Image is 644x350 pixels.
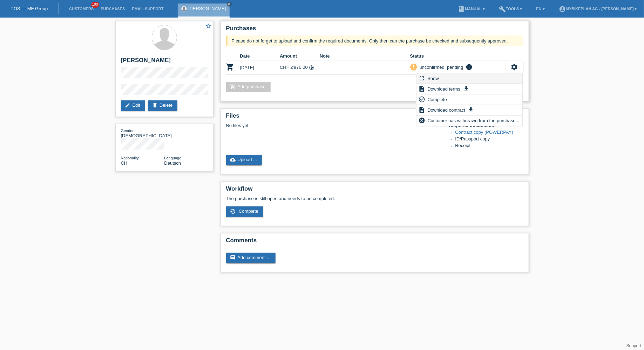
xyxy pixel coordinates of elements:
i: get_app [463,85,470,92]
i: description [418,85,425,92]
div: unconfirmed, pending [418,64,463,71]
a: deleteDelete [148,100,178,111]
h2: Files [226,112,523,123]
i: star_border [205,23,212,29]
i: POSP00027838 [226,63,235,71]
i: edit [125,103,131,108]
span: Complete [239,209,258,214]
a: editEdit [121,100,145,111]
a: Contract copy (POWERPAY) [455,130,514,135]
div: Please do not forget to upload and confirm the required documents. Only then can the purchase be ... [226,35,523,46]
th: Amount [280,52,320,60]
li: ID/Passport copy [455,136,523,143]
h2: [PERSON_NAME] [121,57,208,67]
i: settings [511,63,518,71]
a: cloud_uploadUpload ... [226,155,262,165]
i: build [499,6,506,13]
td: [DATE] [240,60,280,75]
i: priority_high [411,64,416,69]
span: 100 [91,2,100,8]
i: close [228,2,231,6]
span: Show [427,74,440,82]
a: check_circle_outline Complete [226,206,263,217]
a: add_shopping_cartAdd purchase [226,82,271,92]
a: Customers [66,7,97,11]
a: commentAdd comment ... [226,253,276,263]
i: cloud_upload [230,157,236,163]
i: check_circle_outline [418,96,425,103]
i: fullscreen [418,75,425,82]
span: Complete [427,95,448,104]
td: CHF 2'970.00 [280,60,320,75]
div: [DEMOGRAPHIC_DATA] [121,128,164,138]
a: Support [626,343,641,348]
i: info [465,64,474,71]
i: book [458,6,465,13]
span: Gender [121,128,134,133]
i: add_shopping_cart [230,84,236,90]
i: account_circle [559,6,566,13]
a: account_circleMybikeplan AG - [PERSON_NAME] ▾ [555,7,640,11]
span: Language [164,156,182,160]
span: Download terms [427,85,462,93]
a: bookManual ▾ [454,7,488,11]
a: POS — MF Group [11,6,48,11]
th: Note [320,52,410,60]
h2: Comments [226,237,523,247]
i: delete [152,103,158,108]
span: Nationality [121,156,139,160]
th: Date [240,52,280,60]
h2: Purchases [226,25,523,35]
a: EN ▾ [533,7,548,11]
li: Receipt [455,143,523,150]
a: [PERSON_NAME] [189,6,226,11]
div: No files yet [226,123,440,128]
span: Switzerland [121,160,128,166]
p: The purchase is still open and needs to be completed. [226,196,523,201]
span: Deutsch [164,160,181,166]
i: Instalments (48 instalments) [309,65,314,70]
i: comment [230,255,236,260]
a: close [227,2,232,7]
i: check_circle_outline [230,209,236,214]
h2: Workflow [226,185,523,196]
a: Purchases [97,7,128,11]
a: star_border [205,23,212,30]
a: buildTools ▾ [495,7,526,11]
a: Email Support [128,7,167,11]
th: Status [410,52,506,60]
